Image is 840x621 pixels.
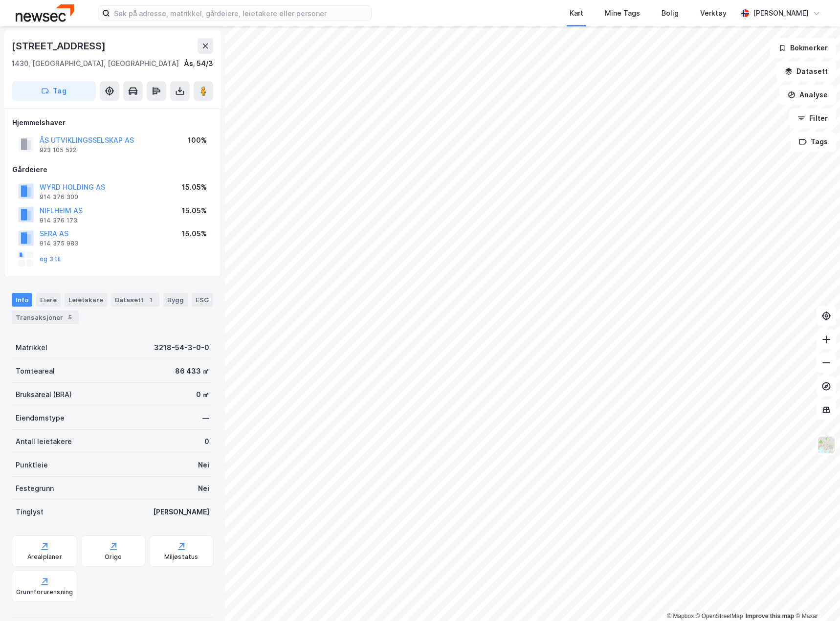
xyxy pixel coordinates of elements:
div: 0 [204,436,209,447]
div: ESG [192,293,213,307]
div: Verktøy [700,7,727,19]
div: Eiere [36,293,61,307]
div: Info [12,293,32,307]
div: 100% [188,134,207,146]
iframe: Chat Widget [791,574,840,621]
div: Festegrunn [16,483,54,494]
button: Filter [789,109,836,128]
div: [STREET_ADDRESS] [12,38,108,54]
div: Bygg [163,293,188,307]
a: Mapbox [667,613,694,620]
div: Mine Tags [605,7,640,19]
div: 5 [65,312,75,322]
div: Nei [198,459,209,471]
div: Grunnforurensning [16,588,73,596]
div: Origo [105,553,122,561]
div: Ås, 54/3 [184,58,213,69]
button: Datasett [776,62,836,81]
div: 3218-54-3-0-0 [154,342,209,354]
div: Leietakere [65,293,107,307]
div: 1 [146,295,155,305]
button: Bokmerker [770,38,836,58]
button: Tag [12,81,96,101]
div: 15.05% [182,181,207,193]
button: Tags [791,132,836,152]
div: 15.05% [182,205,207,217]
div: 914 376 300 [40,193,78,201]
div: 1430, [GEOGRAPHIC_DATA], [GEOGRAPHIC_DATA] [12,58,179,69]
img: newsec-logo.f6e21ccffca1b3a03d2d.png [16,4,74,22]
a: Improve this map [746,613,794,620]
div: Punktleie [16,459,48,471]
div: Eiendomstype [16,412,65,424]
div: — [202,412,209,424]
div: Matrikkel [16,342,47,354]
input: Søk på adresse, matrikkel, gårdeiere, leietakere eller personer [110,6,371,21]
div: 0 ㎡ [196,389,209,400]
div: [PERSON_NAME] [753,7,809,19]
div: Bolig [662,7,679,19]
div: [PERSON_NAME] [153,506,209,518]
button: Analyse [779,85,836,105]
div: 914 375 983 [40,240,78,247]
div: Hjemmelshaver [12,117,213,129]
div: 923 105 522 [40,146,76,154]
img: Z [817,436,836,454]
div: Antall leietakere [16,436,72,447]
div: 86 433 ㎡ [175,365,209,377]
div: Arealplaner [27,553,62,561]
div: Gårdeiere [12,164,213,176]
div: 914 376 173 [40,217,77,224]
div: Tinglyst [16,506,44,518]
div: Miljøstatus [164,553,199,561]
div: Tomteareal [16,365,55,377]
a: OpenStreetMap [696,613,743,620]
div: 15.05% [182,228,207,240]
div: Bruksareal (BRA) [16,389,72,400]
div: Nei [198,483,209,494]
div: Kart [570,7,583,19]
div: Transaksjoner [12,310,79,324]
div: Datasett [111,293,159,307]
